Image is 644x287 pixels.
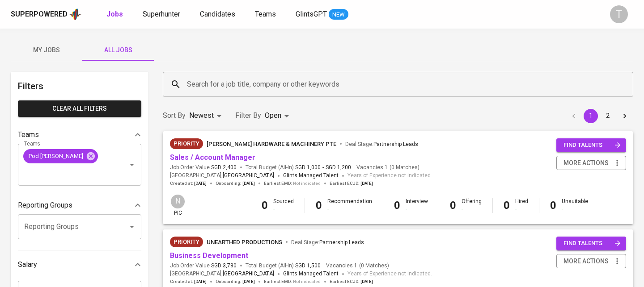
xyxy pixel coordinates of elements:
[515,205,528,213] div: -
[293,180,321,187] span: Not indicated
[246,262,321,270] span: Total Budget (All-In)
[360,180,373,187] span: [DATE]
[326,262,389,270] span: Vacancies ( 0 Matches )
[106,9,125,20] a: Jobs
[383,164,388,171] span: 1
[170,164,237,171] span: Job Order Value
[327,205,372,213] div: -
[618,109,632,123] button: Go to next page
[373,141,418,147] span: Partnership Leads
[264,180,321,187] span: Earliest EMD :
[170,139,203,148] span: Priority
[189,110,214,121] p: Newest
[18,259,37,270] p: Salary
[170,171,274,180] span: [GEOGRAPHIC_DATA] ,
[563,158,609,169] span: more actions
[200,9,237,20] a: Candidates
[194,180,207,187] span: [DATE]
[406,205,428,213] div: -
[462,198,482,213] div: Offering
[291,239,364,245] span: Deal Stage :
[194,279,207,285] span: [DATE]
[360,279,373,285] span: [DATE]
[143,10,180,18] span: Superhunter
[556,254,626,269] button: more actions
[126,158,138,171] button: Open
[18,100,141,117] button: Clear All filters
[293,279,321,285] span: Not indicated
[296,9,348,20] a: GlintsGPT NEW
[18,256,141,274] div: Salary
[216,279,255,285] span: Onboarding :
[565,109,633,123] nav: pagination navigation
[211,262,237,270] span: SGD 3,780
[563,238,621,249] span: find talents
[327,198,372,213] div: Recommendation
[170,153,255,162] a: Sales / Account Manager
[69,8,81,21] img: app logo
[25,103,134,114] span: Clear All filters
[189,108,225,124] div: Newest
[556,138,626,152] button: find talents
[170,237,203,246] span: Priority
[200,10,235,18] span: Candidates
[584,109,598,123] button: page 1
[242,279,255,285] span: [DATE]
[273,198,294,213] div: Sourced
[11,8,81,21] a: Superpoweredapp logo
[223,171,274,180] span: [GEOGRAPHIC_DATA]
[550,199,556,212] b: 0
[265,111,281,120] span: Open
[223,270,274,279] span: [GEOGRAPHIC_DATA]
[265,108,292,124] div: Open
[264,279,321,285] span: Earliest EMD :
[170,194,186,209] div: N
[330,180,373,187] span: Earliest ECJD :
[242,180,255,187] span: [DATE]
[347,171,432,180] span: Years of Experience not indicated.
[563,140,621,150] span: find talents
[562,205,588,213] div: -
[170,270,274,279] span: [GEOGRAPHIC_DATA] ,
[207,239,282,245] span: Unearthed Productions
[462,205,482,213] div: -
[207,141,336,147] span: [PERSON_NAME] Hardware & Machinery Pte
[18,79,141,93] h6: Filters
[170,194,186,217] div: pic
[170,279,207,285] span: Created at :
[563,256,609,267] span: more actions
[262,199,268,212] b: 0
[246,164,351,171] span: Total Budget (All-In)
[296,10,327,18] span: GlintsGPT
[326,164,351,171] span: SGD 1,200
[18,126,141,144] div: Teams
[18,196,141,214] div: Reporting Groups
[106,10,123,18] b: Jobs
[601,109,615,123] button: Go to page 2
[356,164,419,171] span: Vacancies ( 0 Matches )
[562,198,588,213] div: Unsuitable
[170,251,248,260] a: Business Development
[211,164,237,171] span: SGD 2,400
[88,45,148,56] span: All Jobs
[23,152,89,160] span: Pod [PERSON_NAME]
[450,199,456,212] b: 0
[16,45,77,56] span: My Jobs
[283,270,339,277] span: Glints Managed Talent
[556,156,626,171] button: more actions
[235,110,261,121] p: Filter By
[295,262,321,270] span: SGD 1,500
[329,10,348,19] span: NEW
[610,5,628,23] div: T
[255,9,278,20] a: Teams
[504,199,510,212] b: 0
[23,149,98,163] div: Pod [PERSON_NAME]
[255,10,276,18] span: Teams
[330,279,373,285] span: Earliest ECJD :
[11,9,68,20] div: Superpowered
[394,199,400,212] b: 0
[319,239,364,245] span: Partnership Leads
[170,138,203,149] div: New Job received from Demand Team
[316,199,322,212] b: 0
[353,262,357,270] span: 1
